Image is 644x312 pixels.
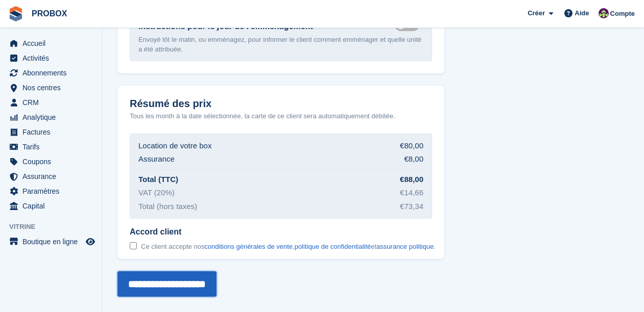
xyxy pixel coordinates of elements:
a: menu [5,81,97,95]
span: Accueil [22,36,84,50]
img: Jackson Collins [599,8,609,18]
a: menu [5,235,97,249]
a: menu [5,95,97,110]
span: Créer [528,8,545,18]
span: Paramètres [22,184,84,198]
a: politique de confidentialité [295,243,371,250]
input: Accord client Ce client accepte nosconditions générales de vente,politique de confidentialitéetas... [130,242,137,249]
a: menu [5,125,97,139]
p: Envoyé tôt le matin, ou emménagez, pour informer le client comment emménager et quelle unité a ét... [138,35,423,55]
span: Assurance [22,169,84,184]
div: €8,00 [404,153,423,165]
a: menu [5,169,97,184]
h2: Résumé des prix [130,98,432,110]
span: CRM [22,95,84,110]
div: €80,00 [400,140,423,152]
div: Total (TTC) [138,174,178,186]
span: Capital [22,199,84,213]
a: menu [5,36,97,50]
span: Boutique en ligne [22,235,84,249]
div: Location de votre box [138,140,211,152]
span: Ce client accepte nos , et . [141,243,436,251]
a: conditions générales de vente [204,243,293,250]
span: Coupons [22,154,84,169]
a: menu [5,66,97,80]
span: Compte [610,9,635,19]
div: €14,66 [400,187,423,199]
div: Assurance [138,153,175,165]
a: menu [5,51,97,65]
a: assurance politique [376,243,434,250]
span: Factures [22,125,84,139]
div: €73,34 [400,201,423,213]
span: Tarifs [22,140,84,154]
a: menu [5,110,97,124]
div: €88,00 [400,174,423,186]
span: Accord client [130,227,436,237]
span: Abonnements [22,66,84,80]
span: Analytique [22,110,84,124]
a: menu [5,140,97,154]
span: Vitrine [9,222,102,232]
span: Nos centres [22,81,84,95]
span: Activités [22,51,84,65]
a: PROBOX [28,5,71,22]
span: Aide [575,8,589,18]
img: stora-icon-8386f47178a22dfd0bd8f6a31ec36ba5ce8667c1dd55bd0f319d3a0aa187defe.svg [8,6,23,21]
a: menu [5,199,97,213]
a: menu [5,184,97,198]
p: Tous les month à la date sélectionnée, la carte de ce client sera automatiquement débitée. [130,111,395,121]
div: VAT (20%) [138,187,175,199]
a: Boutique d'aperçu [84,236,97,248]
a: menu [5,154,97,169]
div: Total (hors taxes) [138,201,197,213]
